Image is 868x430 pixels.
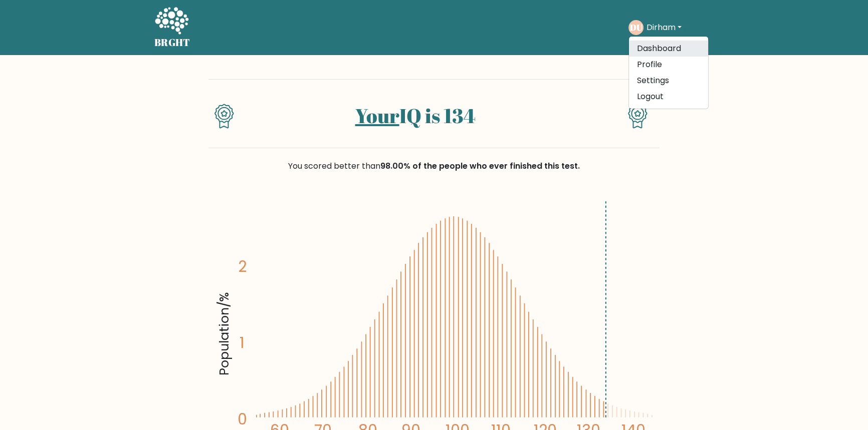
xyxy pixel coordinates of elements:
[252,104,578,128] h1: IQ is 134
[629,41,708,57] a: Dashboard
[629,89,708,105] a: Logout
[154,37,190,49] h5: BRGHT
[208,160,660,172] div: You scored better than
[629,73,708,89] a: Settings
[629,57,708,73] a: Profile
[240,332,245,353] tspan: 1
[154,4,190,51] a: BRGHT
[355,102,399,129] a: Your
[380,160,580,172] span: 98.00% of the people who ever finished this test.
[238,409,247,430] tspan: 0
[643,21,685,34] button: Dirham
[630,22,642,33] text: DU
[215,292,233,376] tspan: Population/%
[238,256,247,277] tspan: 2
